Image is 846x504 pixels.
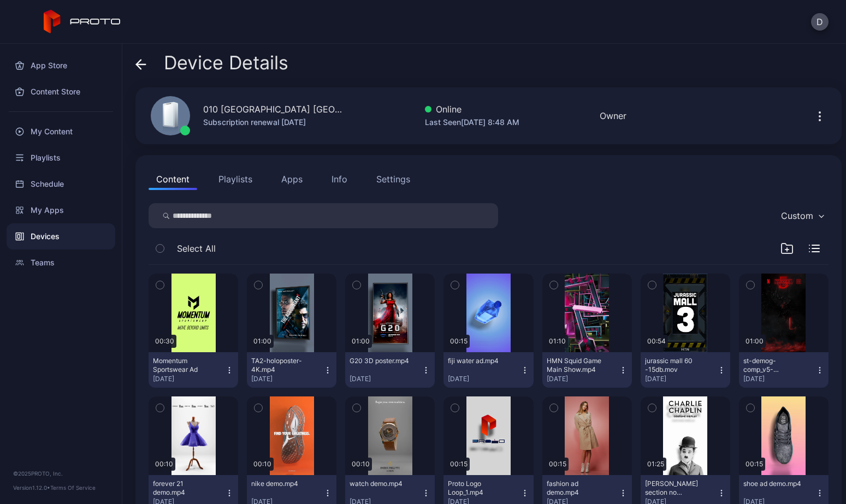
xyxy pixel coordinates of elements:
a: App Store [7,52,115,79]
button: Info [324,168,355,190]
div: [DATE] [448,375,520,383]
a: Teams [7,250,115,276]
button: HMN Squid Game Main Show.mp4[DATE] [542,352,632,388]
button: Apps [274,168,310,190]
div: Last Seen [DATE] 8:48 AM [425,116,519,129]
a: Terms Of Service [50,484,96,491]
div: nike demo.mp4 [251,479,311,488]
div: Owner [600,109,626,122]
div: HMN Squid Game Main Show.mp4 [547,357,607,374]
button: Settings [369,168,418,190]
a: Schedule [7,171,115,197]
div: [DATE] [153,375,225,383]
div: shoe ad demo.mp4 [743,479,803,488]
a: Content Store [7,79,115,105]
div: [DATE] [251,375,323,383]
button: Custom [776,203,829,228]
div: [DATE] [350,375,422,383]
button: st-demog-comp_v5-VO_1(1).mp4[DATE] [739,352,829,388]
div: Chaplin section no audio.mp4 [645,479,705,497]
a: My Content [7,118,115,145]
span: Select All [177,242,216,255]
span: Version 1.12.0 • [13,484,50,491]
div: © 2025 PROTO, Inc. [13,469,109,478]
div: forever 21 demo.mp4 [153,479,213,497]
div: Momentum Sportswear Ad [153,357,213,374]
div: watch demo.mp4 [350,479,410,488]
button: jurassic mall 60 -15db.mov[DATE] [641,352,730,388]
a: Devices [7,223,115,250]
div: 010 [GEOGRAPHIC_DATA] [GEOGRAPHIC_DATA] [203,103,345,116]
button: Momentum Sportswear Ad[DATE] [149,352,238,388]
a: Playlists [7,145,115,171]
div: Settings [376,173,410,186]
span: Device Details [164,52,288,73]
button: G20 3D poster.mp4[DATE] [345,352,435,388]
div: [DATE] [645,375,717,383]
div: G20 3D poster.mp4 [350,357,410,365]
button: D [811,13,829,31]
div: TA2-holoposter-4K.mp4 [251,357,311,374]
button: TA2-holoposter-4K.mp4[DATE] [247,352,336,388]
div: Custom [781,210,813,221]
div: [DATE] [743,375,815,383]
button: Playlists [211,168,260,190]
div: st-demog-comp_v5-VO_1(1).mp4 [743,357,803,374]
div: fashion ad demo.mp4 [547,479,607,497]
div: Online [425,103,519,116]
button: fiji water ad.mp4[DATE] [443,352,533,388]
div: Proto Logo Loop_1.mp4 [448,479,508,497]
div: jurassic mall 60 -15db.mov [645,357,705,374]
div: Subscription renewal [DATE] [203,116,345,129]
a: My Apps [7,197,115,223]
button: Content [149,168,197,190]
div: [DATE] [547,375,619,383]
div: fiji water ad.mp4 [448,357,508,365]
div: Info [332,173,347,186]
